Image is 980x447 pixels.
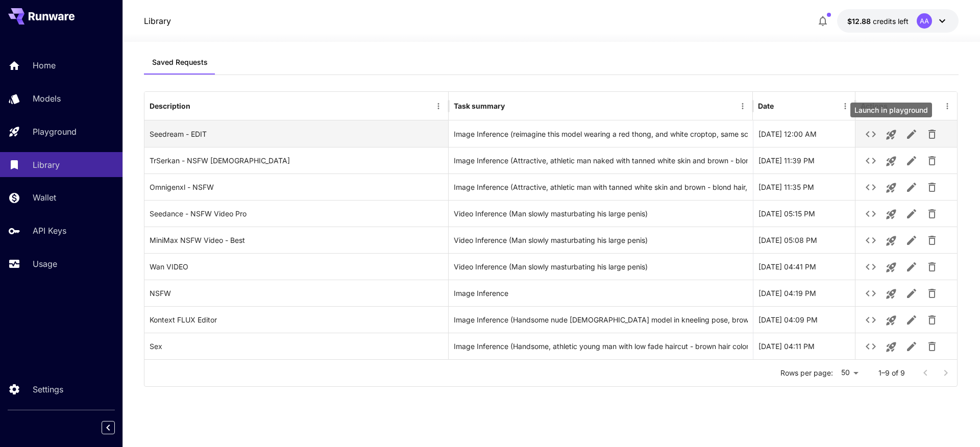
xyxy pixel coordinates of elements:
[144,15,171,27] nav: breadcrumb
[33,225,66,237] p: API Keys
[506,99,520,113] button: Sort
[917,13,932,29] div: AA
[780,368,833,378] p: Rows per page:
[861,283,881,304] button: See details
[753,200,855,227] div: 24-09-2025 05:15 PM
[878,368,905,378] p: 1–9 of 9
[454,307,748,333] div: Image Inference (Handsome nude [DEMOGRAPHIC_DATA] model in kneeling pose, brown hair, young face,...
[33,191,56,204] p: Wallet
[144,147,449,173] div: TrSerkan - NSFW GAY
[33,92,61,105] p: Models
[753,333,855,359] div: 18-09-2025 04:11 PM
[150,102,190,110] div: Description
[144,253,449,280] div: Wan VIDEO
[736,99,750,113] button: Menu
[33,159,60,171] p: Library
[861,124,881,144] button: See details
[454,254,748,280] div: Video Inference (Man slowly masturbating his large penis)
[861,257,881,277] button: See details
[33,258,57,270] p: Usage
[144,333,449,359] div: Sex
[454,227,748,253] div: Video Inference (Man slowly masturbating his large penis)
[191,99,206,113] button: Sort
[753,147,855,173] div: 27-09-2025 11:39 PM
[837,9,959,33] button: $12.88466AA
[881,337,901,357] button: Launch in playground
[753,280,855,306] div: 23-09-2025 04:19 PM
[775,99,789,113] button: Sort
[881,151,901,171] button: Launch in playground
[144,173,449,200] div: Omnigenxl - NSFW
[881,178,901,198] button: Launch in playground
[152,58,208,67] span: Saved Requests
[33,126,77,138] p: Playground
[850,103,932,117] div: Launch in playground
[454,102,505,110] div: Task summary
[753,253,855,280] div: 24-09-2025 04:41 PM
[33,59,56,71] p: Home
[861,204,881,224] button: See details
[847,17,873,26] span: $12.88
[102,421,115,434] button: Collapse sidebar
[144,306,449,333] div: Kontext FLUX Editor
[881,231,901,251] button: Launch in playground
[940,99,954,113] button: Menu
[144,200,449,227] div: Seedance - NSFW Video Pro
[454,174,748,200] div: Image Inference (Attractive, athletic man with tanned white skin and brown - blond hair, naked, p...
[861,151,881,171] button: See details
[847,16,909,27] div: $12.88466
[861,336,881,357] button: See details
[454,147,748,173] div: Image Inference (Attractive, athletic man naked with tanned white skin and brown - blond hair, po...
[431,99,446,113] button: Menu
[753,120,855,147] div: 29-09-2025 12:00 AM
[838,99,852,113] button: Menu
[861,310,881,330] button: See details
[144,280,449,306] div: NSFW
[861,177,881,197] button: See details
[881,310,901,331] button: Launch in playground
[454,201,748,227] div: Video Inference (Man slowly masturbating his large penis)
[753,306,855,333] div: 23-09-2025 04:09 PM
[753,173,855,200] div: 27-09-2025 11:35 PM
[873,17,909,26] span: credits left
[861,230,881,251] button: See details
[753,227,855,253] div: 24-09-2025 05:08 PM
[109,418,122,437] div: Collapse sidebar
[758,102,774,110] div: Date
[454,121,748,147] div: Image Inference (reimagine this model wearing a red thong, and white croptop, same scene, same pose)
[454,333,748,359] div: Image Inference (Handsome, athletic young man with low fade haircut - brown hair color, thick leg...
[881,257,901,278] button: Launch in playground
[881,284,901,304] button: Launch in playground
[881,125,901,145] button: Launch in playground
[144,15,171,27] a: Library
[837,365,862,380] div: 50
[33,383,63,395] p: Settings
[454,280,748,306] div: Image Inference
[881,204,901,225] button: Launch in playground
[144,227,449,253] div: MiniMax NSFW Video - Best
[144,120,449,147] div: Seedream - EDIT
